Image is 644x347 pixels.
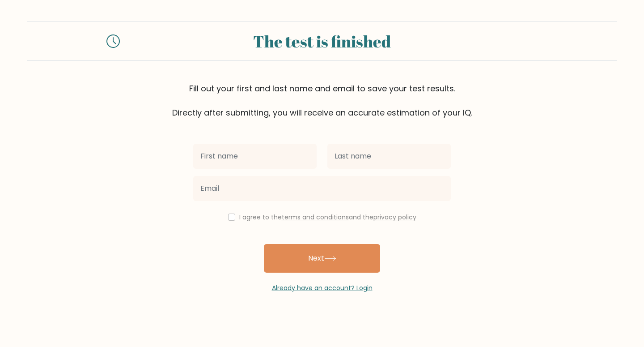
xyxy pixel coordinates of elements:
input: First name [193,144,317,169]
a: terms and conditions [282,213,349,222]
div: Fill out your first and last name and email to save your test results. Directly after submitting,... [27,82,617,119]
label: I agree to the and the [239,213,416,222]
button: Next [264,244,380,273]
input: Email [193,176,451,201]
input: Last name [327,144,451,169]
a: privacy policy [373,213,416,222]
div: The test is finished [131,29,513,53]
a: Already have an account? Login [272,283,373,292]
